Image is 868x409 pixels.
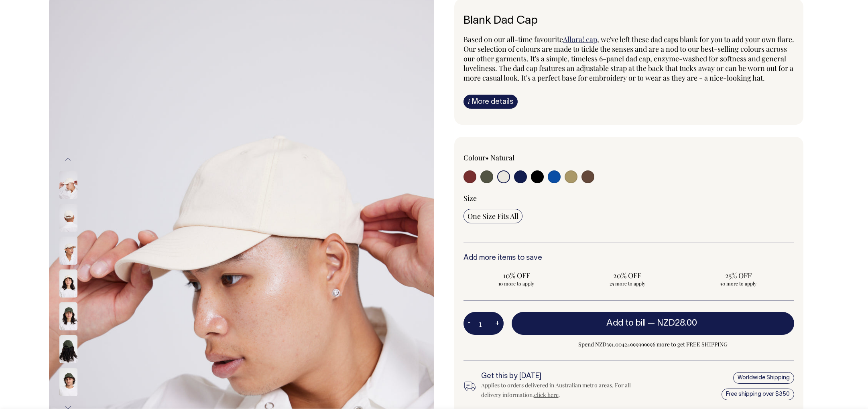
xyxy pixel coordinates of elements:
[512,312,794,334] button: Add to bill —NZD28.00
[486,153,489,162] span: •
[491,316,504,332] button: +
[468,97,470,105] span: i
[468,271,566,280] span: 10% OFF
[563,34,597,44] a: Allora! cap
[468,211,518,221] span: One Size Fits All
[59,237,77,265] img: natural
[463,34,794,83] span: , we've left these dad caps blank for you to add your own flare. Our selection of colours are mad...
[534,391,559,399] a: click here
[689,271,788,280] span: 25% OFF
[62,150,74,168] button: Previous
[463,95,518,109] a: iMore details
[59,204,77,232] img: natural
[657,319,697,327] span: NZD28.00
[689,280,788,287] span: 50 more to apply
[59,269,77,298] img: natural
[59,302,77,330] img: olive
[59,171,77,199] img: natural
[463,254,794,262] h6: Add more items to save
[463,316,475,332] button: -
[463,153,596,162] div: Colour
[606,319,646,327] span: Add to bill
[59,368,77,396] img: olive
[648,319,699,327] span: —
[59,335,77,363] img: olive
[574,268,681,289] input: 20% OFF 25 more to apply
[463,193,794,203] div: Size
[463,268,570,289] input: 10% OFF 10 more to apply
[463,34,563,44] span: Based on our all-time favourite
[463,15,794,27] h6: Blank Dad Cap
[481,373,644,381] h6: Get this by [DATE]
[578,271,677,280] span: 20% OFF
[463,209,522,223] input: One Size Fits All
[490,153,514,162] label: Natural
[685,268,792,289] input: 25% OFF 50 more to apply
[578,280,677,287] span: 25 more to apply
[481,381,644,400] div: Applies to orders delivered in Australian metro areas. For all delivery information, .
[468,280,566,287] span: 10 more to apply
[512,340,794,349] span: Spend NZD391.00424999999996 more to get FREE SHIPPING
